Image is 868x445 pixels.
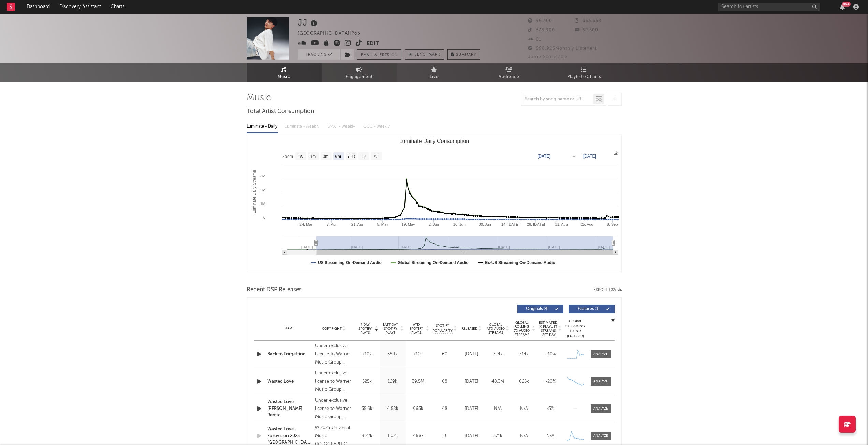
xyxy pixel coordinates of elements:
div: Under exclusive license to Warner Music Group Germany Holding GmbH, © 2025 Manifester Music [315,369,352,394]
span: Recent DSP Releases [247,286,302,294]
text: 8. Sep [607,222,618,226]
div: 4.58k [382,405,404,412]
span: Global Rolling 7D Audio Streams [513,321,531,337]
div: Under exclusive license to Warner Music Group Germany Holding GmbH, © 2025 Manifester Music [315,397,352,421]
text: 1m [310,154,316,159]
div: 129k [382,378,404,385]
text: Global Streaming On-Demand Audio [397,260,468,265]
span: 363.658 [575,19,601,23]
a: Engagement [322,63,397,82]
span: Live [430,73,439,81]
a: Back to Forgetting [267,351,312,358]
text: Zoom [282,154,293,159]
span: Last Day Spotify Plays [382,323,400,335]
div: 48 [433,405,457,412]
span: Benchmark [414,51,440,59]
div: 0 [433,433,457,440]
text: Ex-US Streaming On-Demand Audio [485,260,555,265]
span: Audience [499,73,519,81]
div: 35.6k [356,405,378,412]
span: 52.500 [575,28,598,32]
button: Email AlertsOn [357,49,401,60]
text: 1M [260,202,265,206]
svg: Luminate Daily Consumption [247,135,621,272]
div: ~ 10 % [539,351,562,358]
div: 525k [356,378,378,385]
span: Features ( 1 ) [573,307,604,311]
div: 39.5M [407,378,429,385]
span: Estimated % Playlist Streams Last Day [539,321,558,337]
div: <5% [539,405,562,412]
div: Wasted Love [267,378,312,385]
span: 61 [528,37,541,42]
div: Under exclusive license to Warner Music Group Germany Holding GmbH, © 2025 Manifester Music GmbH [315,342,352,367]
text: 3m [323,154,328,159]
button: Tracking [298,49,340,60]
span: Originals ( 4 ) [522,307,553,311]
span: Music [278,73,290,81]
text: 21. Apr [351,222,363,226]
text: YTD [347,154,355,159]
span: Playlists/Charts [567,73,601,81]
div: Luminate - Daily [247,121,278,132]
text: 7. Apr [327,222,337,226]
text: 25. Aug [580,222,593,226]
span: 378.900 [528,28,555,32]
span: Global ATD Audio Streams [486,323,505,335]
div: 1.02k [382,433,404,440]
div: 963k [407,405,429,412]
text: 24. Mar [299,222,312,226]
text: 28. [DATE] [527,222,545,226]
div: 714k [513,351,535,358]
span: ATD Spotify Plays [407,323,425,335]
text: Luminate Daily Streams [252,170,256,213]
div: 625k [513,378,535,385]
div: Global Streaming Trend (Last 60D) [565,318,586,339]
text: All [373,154,378,159]
text: Luminate Daily Consumption [399,138,469,144]
text: → [572,154,576,159]
div: [DATE] [460,378,483,385]
text: 1w [298,154,303,159]
div: [DATE] [460,351,483,358]
div: 468k [407,433,429,440]
text: 1y [361,154,366,159]
button: Originals(4) [517,305,563,313]
span: 7 Day Spotify Plays [356,323,374,335]
span: Released [461,327,477,331]
span: Jump Score: 70.7 [528,55,568,59]
button: Edit [367,40,379,48]
a: Benchmark [405,49,444,60]
a: Live [397,63,472,82]
div: N/A [513,433,535,440]
span: Summary [456,53,476,57]
text: [DATE] [583,154,596,159]
div: 371k [486,433,509,440]
span: 96.300 [528,19,552,23]
div: 710k [407,351,429,358]
span: 898.926 Monthly Listeners [528,46,597,51]
a: Wasted Love - [PERSON_NAME] Remix [267,399,312,419]
button: 99+ [840,4,845,10]
div: 55.1k [382,351,404,358]
button: Features(1) [569,305,615,313]
div: 68 [433,378,457,385]
text: 19. May [401,222,415,226]
div: Name [267,326,312,331]
div: N/A [513,405,535,412]
span: Engagement [345,73,373,81]
text: 5. May [377,222,388,226]
div: N/A [486,405,509,412]
text: 0 [263,215,265,219]
div: N/A [539,433,562,440]
text: 6m [335,154,341,159]
div: [DATE] [460,433,483,440]
span: Spotify Popularity [432,323,453,333]
text: 2. Jun [428,222,439,226]
button: Summary [447,49,480,60]
div: 99 + [842,2,851,7]
text: 2M [260,188,265,192]
div: [DATE] [460,405,483,412]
